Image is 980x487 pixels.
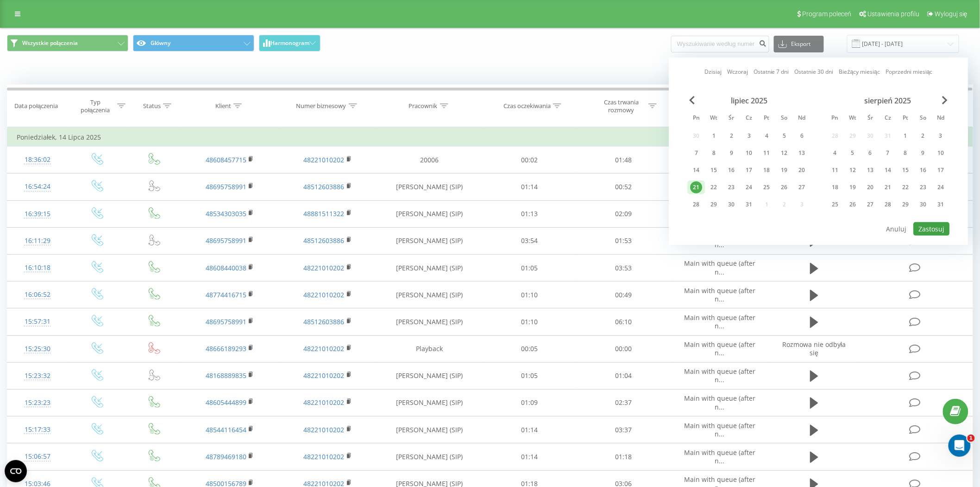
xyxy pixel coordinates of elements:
[377,200,482,227] td: [PERSON_NAME] (SIP)
[482,362,577,389] td: 01:05
[684,394,755,411] span: Main with queue (after n...
[743,130,755,142] div: 3
[915,129,932,143] div: sob 2 sie 2025
[690,112,704,126] abbr: poniedziałek
[482,389,577,416] td: 01:09
[577,362,671,389] td: 01:04
[5,460,27,482] button: Open CMP widget
[304,236,345,245] a: 48512603886
[304,263,345,272] a: 48221010202
[935,147,947,159] div: 10
[761,164,773,176] div: 18
[503,102,551,110] div: Czas oczekiwania
[707,112,721,126] abbr: wtorek
[882,147,894,159] div: 7
[691,147,703,159] div: 7
[377,335,482,362] td: Playback
[705,163,723,177] div: wt 15 lip 2025
[377,443,482,470] td: [PERSON_NAME] (SIP)
[743,199,755,211] div: 31
[915,163,932,177] div: sob 16 sie 2025
[17,259,58,277] div: 16:10:18
[704,67,722,76] a: Dzisiaj
[671,36,769,52] input: Wyszukiwanie według numeru
[900,181,912,193] div: 22
[684,313,755,330] span: Main with queue (after n...
[206,209,246,218] a: 48534303035
[862,180,879,194] div: śr 20 sie 2025
[206,263,246,272] a: 48608440038
[793,163,811,177] div: ndz 20 lip 2025
[897,146,915,160] div: pt 8 sie 2025
[726,147,738,159] div: 9
[17,232,58,250] div: 16:11:29
[270,40,309,46] span: Harmonogram
[829,181,842,193] div: 18
[377,362,482,389] td: [PERSON_NAME] (SIP)
[879,163,897,177] div: czw 14 sie 2025
[304,209,345,218] a: 48881511322
[796,181,808,193] div: 27
[482,255,577,282] td: 01:05
[377,417,482,443] td: [PERSON_NAME] (SIP)
[206,371,246,380] a: 48168889835
[688,180,705,194] div: pon 21 lip 2025
[482,335,577,362] td: 00:05
[725,112,739,126] abbr: środa
[776,163,793,177] div: sob 19 lip 2025
[778,112,792,126] abbr: sobota
[688,146,705,160] div: pon 7 lip 2025
[684,340,755,357] span: Main with queue (after n...
[879,146,897,160] div: czw 7 sie 2025
[377,147,482,173] td: 20006
[844,198,862,211] div: wt 26 sie 2025
[793,129,811,143] div: ndz 6 lip 2025
[897,198,915,211] div: pt 29 sie 2025
[881,222,912,236] button: Anuluj
[942,96,948,104] span: Next Month
[844,180,862,194] div: wt 19 sie 2025
[377,173,482,200] td: [PERSON_NAME] (SIP)
[17,394,58,412] div: 15:23:23
[795,112,809,126] abbr: niedziela
[743,147,755,159] div: 10
[296,102,346,110] div: Numer biznesowy
[482,227,577,254] td: 03:54
[726,130,738,142] div: 2
[482,282,577,308] td: 01:10
[917,130,930,142] div: 2
[915,180,932,194] div: sob 23 sie 2025
[577,443,671,470] td: 01:18
[949,435,971,457] iframe: Intercom live chat
[377,282,482,308] td: [PERSON_NAME] (SIP)
[899,112,913,126] abbr: piątek
[932,163,950,177] div: ndz 17 sie 2025
[206,155,246,164] a: 48608457715
[723,129,741,143] div: śr 2 lip 2025
[900,164,912,176] div: 15
[865,164,877,176] div: 13
[577,308,671,335] td: 06:10
[779,130,791,142] div: 5
[723,146,741,160] div: śr 9 lip 2025
[917,199,930,211] div: 30
[776,180,793,194] div: sob 26 lip 2025
[932,180,950,194] div: ndz 24 sie 2025
[917,112,930,126] abbr: sobota
[865,181,877,193] div: 20
[577,282,671,308] td: 00:49
[741,129,758,143] div: czw 3 lip 2025
[17,367,58,385] div: 15:23:32
[935,10,967,18] span: Wyloguj się
[847,147,859,159] div: 5
[754,67,789,76] a: Ostatnie 7 dni
[741,146,758,160] div: czw 10 lip 2025
[577,335,671,362] td: 00:00
[847,199,859,211] div: 26
[17,178,58,196] div: 16:54:24
[76,98,115,114] div: Typ połączenia
[304,398,345,407] a: 48221010202
[723,198,741,211] div: śr 30 lip 2025
[758,146,776,160] div: pt 11 lip 2025
[897,129,915,143] div: pt 1 sie 2025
